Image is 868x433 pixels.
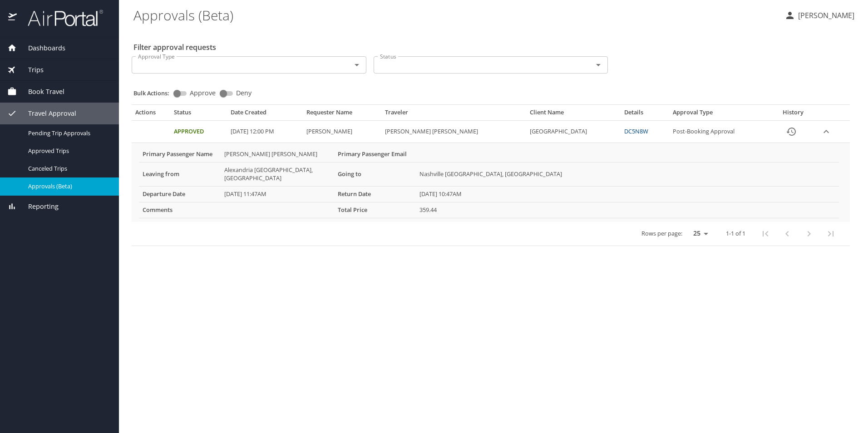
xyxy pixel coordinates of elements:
th: Going to [334,162,416,186]
span: Dashboards [17,43,65,53]
td: [DATE] 10:47AM [416,186,839,202]
td: Alexandria [GEOGRAPHIC_DATA], [GEOGRAPHIC_DATA] [221,162,334,186]
th: Return Date [334,186,416,202]
h1: Approvals (Beta) [133,1,777,29]
th: Actions [132,108,170,120]
img: airportal-logo.png [18,9,103,27]
th: Leaving from [139,162,221,186]
th: Client Name [526,108,621,120]
th: Details [621,108,669,120]
th: Status [170,108,227,120]
button: expand row [819,125,833,138]
span: Travel Approval [17,108,76,118]
p: Rows per page: [641,231,682,236]
a: DC5N8W [624,127,648,135]
img: icon-airportal.png [8,9,18,27]
button: History [780,121,802,143]
span: Book Travel [17,87,64,97]
th: Departure Date [139,186,221,202]
span: Pending Trip Approvals [28,129,108,138]
th: Approval Type [669,108,770,120]
p: [PERSON_NAME] [795,10,854,21]
th: Date Created [227,108,303,120]
th: Comments [139,202,221,218]
span: Approved Trips [28,147,108,155]
td: Approved [170,121,227,143]
th: Traveler [381,108,526,120]
td: Nashville [GEOGRAPHIC_DATA], [GEOGRAPHIC_DATA] [416,162,839,186]
button: [PERSON_NAME] [781,7,858,24]
th: Total Price [334,202,416,218]
h2: Filter approval requests [133,40,216,54]
td: 359.44 [416,202,839,218]
th: Requester Name [303,108,382,120]
td: [DATE] 12:00 PM [227,121,303,143]
span: Canceled Trips [28,164,108,173]
td: [GEOGRAPHIC_DATA] [526,121,621,143]
td: [PERSON_NAME] [PERSON_NAME] [381,121,526,143]
td: [PERSON_NAME] [PERSON_NAME] [221,147,334,162]
th: History [770,108,816,120]
table: More info for approvals [139,147,839,218]
span: Approvals (Beta) [28,182,108,191]
span: Reporting [17,202,59,212]
span: Trips [17,65,44,75]
td: [DATE] 11:47AM [221,186,334,202]
td: Post-Booking Approval [669,121,770,143]
p: 1-1 of 1 [726,231,745,236]
span: Deny [236,90,252,96]
td: [PERSON_NAME] [303,121,382,143]
th: Primary Passenger Email [334,147,416,162]
button: Open [592,59,605,71]
span: Approve [190,90,216,96]
p: Bulk Actions: [133,89,177,97]
table: Approval table [132,108,850,246]
button: Open [350,59,363,71]
th: Primary Passenger Name [139,147,221,162]
select: rows per page [686,226,711,240]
